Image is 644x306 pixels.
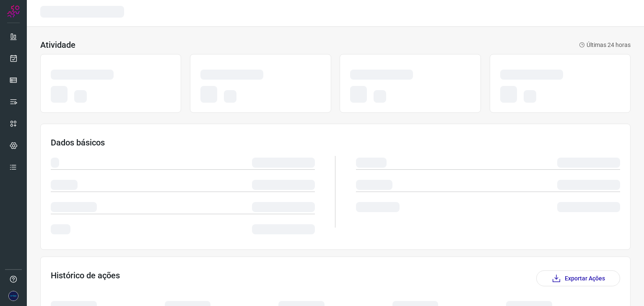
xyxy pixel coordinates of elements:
h3: Dados básicos [51,137,620,148]
button: Exportar Ações [536,270,620,286]
img: Logo [7,5,20,18]
h3: Histórico de ações [51,270,120,286]
p: Últimas 24 horas [579,41,631,49]
img: 67a33756c898f9af781d84244988c28e.png [8,291,18,301]
h3: Atividade [40,40,75,50]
